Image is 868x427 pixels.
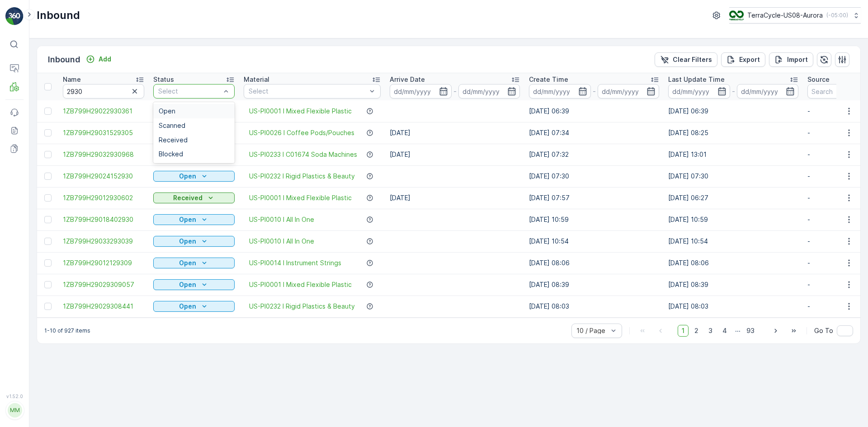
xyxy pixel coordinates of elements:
[747,11,823,20] p: TerraCycle-US08-Aurora
[664,165,803,187] td: [DATE] 07:30
[664,252,803,274] td: [DATE] 08:06
[664,187,803,209] td: [DATE] 06:27
[668,84,730,99] input: dd/mm/yyyy
[787,55,808,64] p: Import
[153,301,235,312] button: Open
[453,86,457,97] p: -
[179,215,196,224] p: Open
[249,215,314,224] a: US-PI0010 I All In One
[99,55,111,64] p: Add
[729,7,861,23] button: TerraCycle-US08-Aurora(-05:00)
[668,75,725,84] p: Last Update Time
[769,52,813,67] button: Import
[718,325,731,337] span: 4
[63,193,144,202] a: 1ZB799H29012930602
[673,55,712,64] p: Clear Filters
[524,187,664,209] td: [DATE] 07:57
[5,7,24,25] img: logo
[593,86,596,97] p: -
[44,303,52,310] div: Toggle Row Selected
[159,150,183,158] span: Blocked
[826,12,848,19] p: ( -05:00 )
[179,172,196,181] p: Open
[249,172,355,181] span: US-PI0232 I Rigid Plastics & Beauty
[529,75,568,84] p: Create Time
[664,274,803,296] td: [DATE] 08:39
[664,230,803,252] td: [DATE] 10:54
[82,54,115,65] button: Add
[732,86,735,97] p: -
[173,193,203,202] p: Received
[524,296,664,317] td: [DATE] 08:03
[159,136,188,144] span: Received
[153,258,235,268] button: Open
[739,55,760,64] p: Export
[249,280,352,289] a: US-PI0001 I Mixed Flexible Plastic
[524,100,664,122] td: [DATE] 06:39
[735,325,741,337] p: ...
[44,151,52,158] div: Toggle Row Selected
[44,108,52,115] div: Toggle Row Selected
[524,165,664,187] td: [DATE] 07:30
[249,150,357,159] a: US-PI0233 I C01674 Soda Machines
[63,215,144,224] a: 1ZB799H29018402930
[63,258,144,267] span: 1ZB799H29012129309
[249,87,367,96] p: Select
[179,237,196,246] p: Open
[5,401,24,420] button: MM
[63,280,144,289] span: 1ZB799H29029309057
[807,75,830,84] p: Source
[385,122,524,144] td: [DATE]
[524,209,664,230] td: [DATE] 10:59
[249,193,352,202] a: US-PI0001 I Mixed Flexible Plastic
[249,107,352,116] span: US-PI0001 I Mixed Flexible Plastic
[153,214,235,225] button: Open
[153,75,174,84] p: Status
[742,325,759,337] span: 93
[385,144,524,165] td: [DATE]
[390,75,425,84] p: Arrive Date
[524,252,664,274] td: [DATE] 08:06
[598,84,660,99] input: dd/mm/yyyy
[63,150,144,159] a: 1ZB799H29032930968
[244,75,269,84] p: Material
[5,394,24,399] span: v 1.52.0
[721,52,765,67] button: Export
[153,279,235,290] button: Open
[48,53,80,66] p: Inbound
[249,302,355,311] a: US-PI0232 I Rigid Plastics & Beauty
[44,216,52,223] div: Toggle Row Selected
[63,107,144,116] span: 1ZB799H29022930361
[44,238,52,245] div: Toggle Row Selected
[529,84,591,99] input: dd/mm/yyyy
[159,108,175,115] span: Open
[664,122,803,144] td: [DATE] 08:25
[729,10,744,20] img: image_ci7OI47.png
[814,326,833,335] span: Go To
[63,128,144,137] a: 1ZB799H29031529305
[63,172,144,181] a: 1ZB799H29024152930
[8,403,22,418] div: MM
[153,192,235,203] button: Received
[44,173,52,180] div: Toggle Row Selected
[690,325,703,337] span: 2
[664,100,803,122] td: [DATE] 06:39
[249,128,354,137] a: US-PI0026 I Coffee Pods/Pouches
[249,258,341,267] a: US-PI0014 I Instrument Strings
[524,144,664,165] td: [DATE] 07:32
[249,237,314,246] a: US-PI0010 I All In One
[63,302,144,311] a: 1ZB799H29029308441
[524,230,664,252] td: [DATE] 10:54
[179,280,196,289] p: Open
[63,75,81,84] p: Name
